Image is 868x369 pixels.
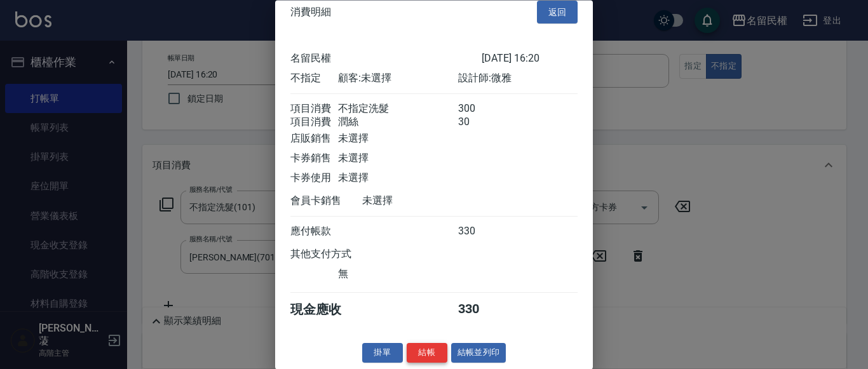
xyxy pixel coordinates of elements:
[458,302,506,319] div: 330
[290,103,338,116] div: 項目消費
[458,72,578,86] div: 設計師: 微雅
[290,248,386,262] div: 其他支付方式
[362,195,482,208] div: 未選擇
[338,268,458,281] div: 無
[338,103,458,116] div: 不指定洗髮
[290,195,362,208] div: 會員卡銷售
[290,152,338,166] div: 卡券銷售
[290,172,338,185] div: 卡券使用
[290,72,338,86] div: 不指定
[290,6,331,18] span: 消費明細
[482,53,578,66] div: [DATE] 16:20
[290,302,362,319] div: 現金應收
[338,172,458,185] div: 未選擇
[451,344,506,363] button: 結帳並列印
[338,116,458,130] div: 潤絲
[338,72,458,86] div: 顧客: 未選擇
[362,344,403,363] button: 掛單
[407,344,447,363] button: 結帳
[290,53,482,66] div: 名留民權
[537,1,578,24] button: 返回
[458,116,506,130] div: 30
[290,225,338,239] div: 應付帳款
[458,225,506,239] div: 330
[338,133,458,146] div: 未選擇
[458,103,506,116] div: 300
[290,133,338,146] div: 店販銷售
[290,116,338,130] div: 項目消費
[338,152,458,166] div: 未選擇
